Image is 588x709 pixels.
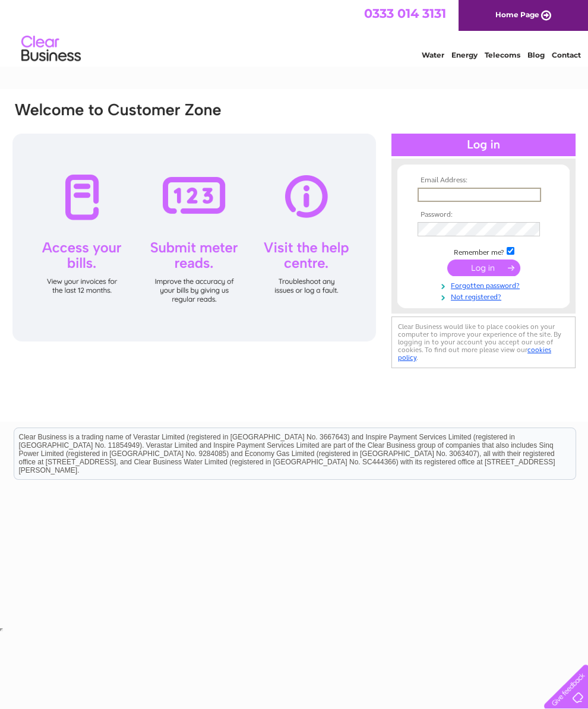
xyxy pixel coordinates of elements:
th: Password: [415,211,552,219]
div: Clear Business is a trading name of Verastar Limited (registered in [GEOGRAPHIC_DATA] No. 3667643... [14,7,576,58]
a: Water [422,50,444,59]
a: Not registered? [418,290,552,302]
input: Submit [447,259,520,276]
div: Clear Business would like to place cookies on your computer to improve your experience of the sit... [391,316,576,368]
a: Contact [552,50,581,59]
a: Blog [527,50,545,59]
a: Telecoms [485,50,520,59]
a: Energy [451,50,478,59]
a: Forgotten password? [418,279,552,290]
a: 0333 014 3131 [364,6,446,21]
th: Email Address: [415,176,552,185]
a: cookies policy [398,346,551,362]
td: Remember me? [415,245,552,257]
img: logo.png [21,31,81,67]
